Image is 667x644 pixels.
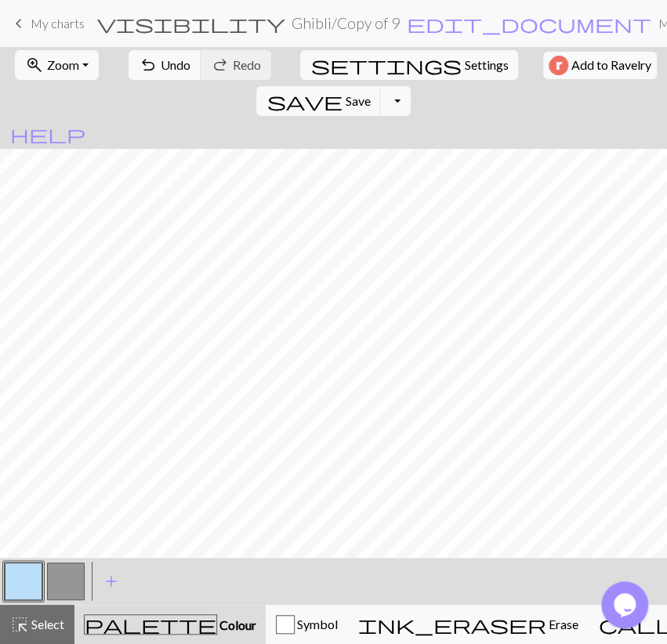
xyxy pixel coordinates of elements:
[29,617,64,631] span: Select
[407,13,651,34] span: edit_document
[543,52,657,79] button: Add to Ravelry
[25,54,44,76] span: zoom_in
[348,605,589,644] button: Erase
[601,581,651,628] iframe: chat widget
[161,57,190,72] span: Undo
[256,86,381,116] button: Save
[571,56,651,75] span: Add to Ravelry
[295,617,338,631] span: Symbol
[310,54,461,76] span: settings
[300,50,518,80] button: SettingsSettings
[9,10,85,37] a: My charts
[139,54,158,76] span: undo
[464,56,508,74] span: Settings
[546,617,578,631] span: Erase
[10,123,85,145] span: help
[47,57,79,72] span: Zoom
[345,93,370,108] span: Save
[549,56,568,75] img: Ravelry
[292,14,400,32] h2: Ghibli / Copy of 9
[74,605,266,644] button: Colour
[85,613,216,635] span: palette
[97,13,285,34] span: visibility
[217,617,256,632] span: Colour
[9,13,28,34] span: keyboard_arrow_left
[31,16,85,31] span: My charts
[266,605,348,644] button: Symbol
[266,90,342,112] span: save
[102,570,121,592] span: add
[310,56,461,74] i: Settings
[358,613,546,635] span: ink_eraser
[10,613,29,635] span: highlight_alt
[129,50,201,80] button: Undo
[15,50,99,80] button: Zoom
